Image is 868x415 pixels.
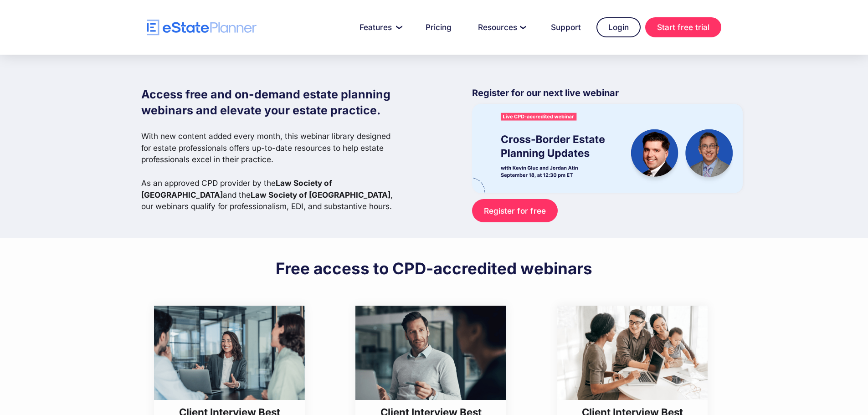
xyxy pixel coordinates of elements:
[467,18,535,36] a: Resources
[141,130,400,212] p: With new content added every month, this webinar library designed for estate professionals offers...
[472,199,557,222] a: Register for free
[596,17,641,37] a: Login
[472,104,743,193] img: eState Academy webinar
[141,87,400,118] h1: Access free and on-demand estate planning webinars and elevate your estate practice.
[141,178,332,200] strong: Law Society of [GEOGRAPHIC_DATA]
[540,18,592,36] a: Support
[472,87,743,104] p: Register for our next live webinar
[276,258,592,278] h2: Free access to CPD-accredited webinars
[415,18,462,36] a: Pricing
[645,17,721,37] a: Start free trial
[147,20,257,36] a: home
[251,190,390,200] strong: Law Society of [GEOGRAPHIC_DATA]
[349,18,410,36] a: Features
